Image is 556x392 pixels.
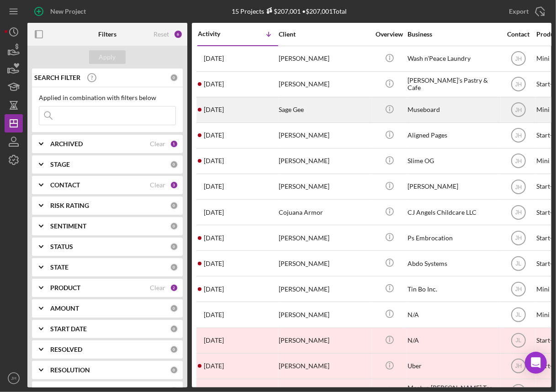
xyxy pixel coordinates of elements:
b: RESOLVED [50,346,82,353]
text: JH [515,363,522,370]
div: 0 [170,304,178,313]
b: Filters [98,31,116,38]
time: 2024-12-30 15:03 [204,234,224,242]
div: [PERSON_NAME] [279,302,370,327]
text: JH [11,376,16,381]
div: Open Intercom Messenger [525,352,547,374]
div: New Project [50,2,86,21]
div: [PERSON_NAME] [279,226,370,250]
time: 2025-07-23 22:08 [204,183,224,190]
div: 0 [170,366,178,374]
div: 0 [170,201,178,210]
div: Ps Embrocation [408,226,499,250]
div: Contact [501,31,535,38]
div: N/A [408,302,499,327]
div: [PERSON_NAME] [279,328,370,353]
div: [PERSON_NAME] [279,123,370,148]
time: 2025-09-26 19:48 [204,106,224,113]
b: RESOLUTION [50,366,90,374]
div: Clear [150,284,165,291]
div: 1 [170,140,178,148]
div: N/A [408,328,499,353]
div: [PERSON_NAME] [279,251,370,275]
div: Clear [150,140,165,148]
text: JL [515,312,521,318]
div: Apply [99,50,116,64]
button: Apply [89,50,126,64]
div: Sage Gee [279,98,370,122]
div: Applied in combination with filters below [39,94,176,101]
b: STAGE [50,161,70,168]
div: Reset [154,31,169,38]
div: 2 [170,284,178,292]
b: SENTIMENT [50,222,86,230]
div: 0 [170,263,178,271]
button: New Project [27,2,95,21]
text: JH [515,158,522,164]
time: 2023-12-11 16:56 [204,337,224,344]
time: 2025-09-03 19:40 [204,157,224,164]
div: Overview [372,31,407,38]
button: Export [500,2,551,21]
b: CONTACT [50,181,80,189]
div: 0 [170,222,178,230]
div: Export [509,2,529,21]
text: JH [515,132,522,139]
text: JH [515,56,522,62]
div: Cojuana Armor [279,200,370,224]
div: Client [279,31,370,38]
text: JH [515,107,522,113]
div: [PERSON_NAME] [279,354,370,378]
text: JH [515,235,522,241]
text: JH [515,184,522,190]
div: $207,001 [264,7,301,15]
b: STATE [50,264,69,271]
div: Slime OG [408,149,499,173]
b: AMOUNT [50,305,79,312]
b: PRODUCT [50,284,80,291]
div: Activity [198,30,238,37]
text: JL [515,260,521,267]
b: STATUS [50,243,73,250]
div: Museboard [408,98,499,122]
div: 0 [170,160,178,169]
b: RISK RATING [50,202,89,209]
b: ARCHIVED [50,140,83,148]
div: [PERSON_NAME] [279,175,370,199]
time: 2023-12-10 18:18 [204,362,224,370]
text: JH [515,286,522,292]
div: 0 [170,243,178,251]
div: 0 [170,74,178,82]
div: 3 [170,181,178,189]
time: 2024-11-11 23:00 [204,286,224,293]
div: [PERSON_NAME] [279,47,370,71]
b: START DATE [50,325,87,333]
button: JH [5,369,23,387]
div: 6 [174,30,183,39]
div: 0 [170,345,178,354]
div: Clear [150,181,165,189]
time: 2025-10-02 03:30 [204,55,224,62]
text: JL [515,338,521,344]
div: [PERSON_NAME] [279,149,370,173]
div: Abdo Systems [408,251,499,275]
time: 2024-11-26 19:46 [204,260,224,267]
div: Aligned Pages [408,123,499,148]
text: JH [515,209,522,216]
div: [PERSON_NAME] [279,277,370,301]
b: SEARCH FILTER [34,74,80,81]
div: Tin Bo Inc. [408,277,499,301]
div: [PERSON_NAME]’s Pastry & Cafe [408,72,499,96]
div: [PERSON_NAME] [279,72,370,96]
div: 0 [170,325,178,333]
div: CJ Angels Childcare LLC [408,200,499,224]
time: 2025-09-17 23:25 [204,132,224,139]
time: 2025-07-16 17:03 [204,209,224,216]
time: 2025-09-30 16:59 [204,80,224,88]
div: [PERSON_NAME] [408,175,499,199]
div: Wash n'Peace Laundry [408,47,499,71]
time: 2024-10-15 08:14 [204,311,224,318]
div: 15 Projects • $207,001 Total [232,7,347,15]
div: Uber [408,354,499,378]
div: Business [408,31,499,38]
